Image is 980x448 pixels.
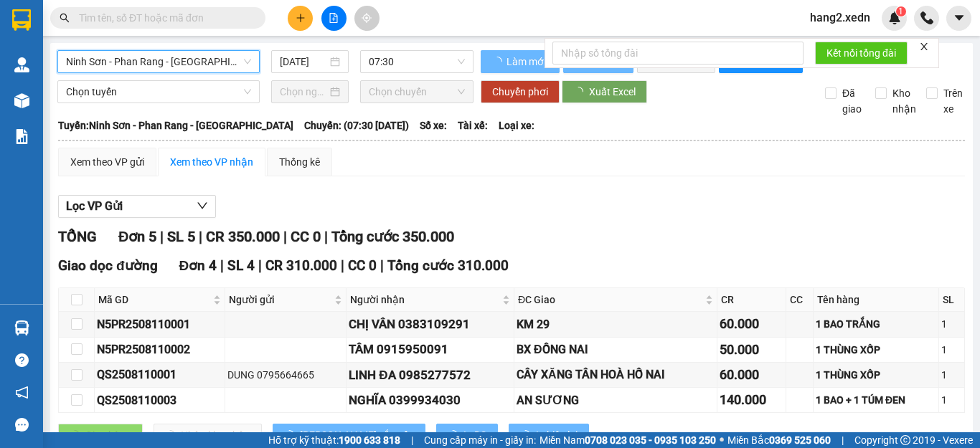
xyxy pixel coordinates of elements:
[95,388,225,413] td: QS2508110003
[58,257,158,274] span: Giao dọc đường
[573,87,589,97] span: loading
[66,51,251,72] span: Ninh Sơn - Phan Rang - Sài Gòn
[362,13,372,23] span: aim
[300,427,414,443] span: [PERSON_NAME] sắp xếp
[15,418,29,432] span: message
[97,366,222,383] div: QS2508110001
[380,257,384,274] span: |
[816,316,936,332] div: 1 BAO TRẮNG
[420,118,447,133] span: Số xe:
[826,45,896,61] span: Kết nối tổng đài
[95,338,225,363] td: N5PR2508110002
[79,10,248,26] input: Tìm tên, số ĐT hoặc mã đơn
[350,292,499,308] span: Người nhận
[14,93,29,108] img: warehouse-icon
[268,432,400,448] span: Hỗ trợ kỹ thuật:
[941,367,962,383] div: 1
[424,432,536,448] span: Cung cấp máy in - giấy in:
[499,118,534,133] span: Loại xe:
[279,154,320,170] div: Thống kê
[369,81,465,103] span: Chọn chuyến
[284,430,300,440] span: loading
[898,6,903,16] span: 1
[509,424,589,447] button: In biên lai
[517,340,715,358] div: BX ĐỒNG NAI
[720,340,783,360] div: 50.000
[15,386,29,399] span: notification
[199,228,202,245] span: |
[60,13,70,23] span: search
[220,257,224,274] span: |
[448,430,463,440] span: loading
[552,42,804,65] input: Nhập số tổng đài
[349,391,512,410] div: NGHĨA 0399934030
[518,292,702,308] span: ĐC Giao
[273,424,425,447] button: [PERSON_NAME] sắp xếp
[717,288,786,312] th: CR
[798,9,882,27] span: hang2.xedn
[98,292,210,308] span: Mã GD
[369,51,465,72] span: 07:30
[481,50,560,73] button: Làm mới
[720,365,783,385] div: 60.000
[842,432,844,448] span: |
[331,228,454,245] span: Tổng cước 350.000
[97,315,222,333] div: N5PR2508110001
[939,288,965,312] th: SL
[97,340,222,358] div: N5PR2508110002
[517,315,715,333] div: KM 29
[66,81,251,103] span: Chọn tuyến
[14,57,29,72] img: warehouse-icon
[507,54,548,70] span: Làm mới
[938,85,969,117] span: Trên xe
[58,195,216,218] button: Lọc VP Gửi
[887,85,922,117] span: Kho nhận
[517,366,715,383] div: CÂY XĂNG TÂN HOÀ HỐ NAI
[387,257,509,274] span: Tổng cước 310.000
[304,118,409,133] span: Chuyến: (07:30 [DATE])
[160,228,164,245] span: |
[815,42,908,65] button: Kết nối tổng đài
[206,228,280,245] span: CR 350.000
[280,54,327,70] input: 11/08/2025
[562,80,647,103] button: Xuất Excel
[349,340,512,359] div: TÂM 0915950091
[727,432,831,448] span: Miền Bắc
[15,353,29,367] span: question-circle
[329,13,339,23] span: file-add
[436,424,498,447] button: In DS
[118,228,156,245] span: Đơn 5
[540,432,716,448] span: Miền Nam
[720,437,724,443] span: ⚪️
[288,6,313,31] button: plus
[458,118,488,133] span: Tài xế:
[341,257,344,274] span: |
[585,434,716,446] strong: 0708 023 035 - 0935 103 250
[14,129,29,144] img: solution-icon
[589,84,636,100] span: Xuất Excel
[154,424,262,447] button: Nhập kho nhận
[283,228,287,245] span: |
[536,427,578,443] span: In biên lai
[14,320,29,335] img: warehouse-icon
[280,84,327,100] input: Chọn ngày
[179,257,217,274] span: Đơn 4
[953,11,966,24] span: caret-down
[296,13,306,23] span: plus
[920,11,933,24] img: phone-icon
[258,257,262,274] span: |
[463,427,486,443] span: In DS
[58,228,97,245] span: TỔNG
[97,391,222,409] div: QS2508110003
[816,392,936,408] div: 1 BAO + 1 TÚM ĐEN
[900,435,910,445] span: copyright
[720,314,783,334] div: 60.000
[265,257,337,274] span: CR 310.000
[348,257,377,274] span: CC 0
[941,392,962,408] div: 1
[517,391,715,409] div: AN SƯƠNG
[321,6,347,31] button: file-add
[349,315,512,334] div: CHỊ VÂN 0383109291
[95,363,225,388] td: QS2508110001
[492,57,504,67] span: loading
